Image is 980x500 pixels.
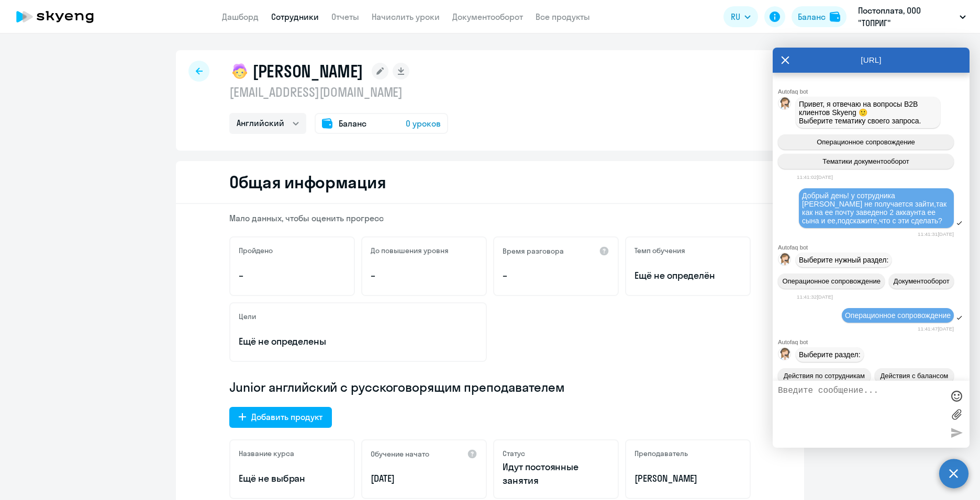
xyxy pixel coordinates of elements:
h5: До повышения уровня [371,246,449,255]
p: Ещё не выбран [239,472,346,485]
span: Операционное сопровождение [845,311,951,320]
div: Баланс [798,10,826,23]
h5: Название курса [239,449,294,458]
h1: [PERSON_NAME] [252,61,363,82]
p: Ещё не определены [239,335,477,348]
span: Выберите раздел: [799,350,861,359]
h5: Темп обучения [634,246,685,255]
span: Операционное сопровождение [782,277,881,285]
span: Привет, я отвечаю на вопросы B2B клиентов Skyeng 🙂 Выберите тематику своего запроса. [799,100,921,125]
div: Autofaq bot [778,88,970,95]
span: Действия по сотрудникам [784,372,865,380]
time: 11:41:02[DATE] [797,174,833,180]
span: Документооборот [894,277,950,285]
span: 0 уроков [406,117,441,130]
p: [DATE] [371,472,477,485]
button: Действия по сотрудникам [778,368,871,383]
button: Балансbalance [792,6,847,27]
a: Сотрудники [271,12,319,22]
button: Документооборот [889,274,954,289]
span: Операционное сопровождение [817,138,915,146]
button: Действия с балансом [875,368,954,383]
time: 11:41:31[DATE] [918,231,954,237]
button: Операционное сопровождение [778,274,885,289]
p: – [239,269,346,282]
img: balance [830,12,840,22]
p: – [371,269,477,282]
span: RU [731,10,740,23]
button: Постоплата, ООО "ТОПРИГ" [853,4,971,29]
div: Autofaq bot [778,339,970,345]
p: Идут постоянные занятия [503,460,609,487]
span: Ещё не определён [634,269,741,282]
label: Лимит 10 файлов [949,406,964,422]
span: Тематики документооборот [822,157,909,165]
a: Все продукты [536,12,590,22]
span: Действия с балансом [880,372,948,380]
div: Добавить продукт [251,411,322,423]
p: – [503,269,609,282]
button: Добавить продукт [229,407,332,428]
img: bot avatar [778,97,792,112]
h5: Обучение начато [371,449,429,459]
h5: Статус [503,449,525,458]
p: [PERSON_NAME] [634,472,741,485]
span: Добрый день! у сотрудника [PERSON_NAME] не получается зайти,так как на ее почту заведено 2 аккаун... [802,191,949,225]
button: Тематики документооборот [778,154,954,169]
button: RU [723,6,758,27]
a: Дашборд [222,12,259,22]
img: bot avatar [778,348,792,363]
img: child [229,61,250,82]
img: bot avatar [778,253,792,268]
div: Autofaq bot [778,244,970,251]
a: Отчеты [331,12,359,22]
h5: Преподаватель [634,449,688,458]
h5: Пройдено [239,246,273,255]
span: Баланс [339,117,366,130]
h2: Общая информация [229,172,386,192]
span: Junior английский с русскоговорящим преподавателем [229,379,565,395]
p: [EMAIL_ADDRESS][DOMAIN_NAME] [229,84,448,100]
h5: Цели [239,312,256,321]
a: Документооборот [452,12,523,22]
p: Мало данных, чтобы оценить прогресс [229,212,751,224]
span: Выберите нужный раздел: [799,256,888,264]
a: Начислить уроки [372,12,440,22]
h5: Время разговора [503,246,564,256]
p: Постоплата, ООО "ТОПРИГ" [858,4,955,29]
time: 11:41:32[DATE] [797,294,833,300]
time: 11:41:47[DATE] [918,326,954,332]
button: Операционное сопровождение [778,134,954,150]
